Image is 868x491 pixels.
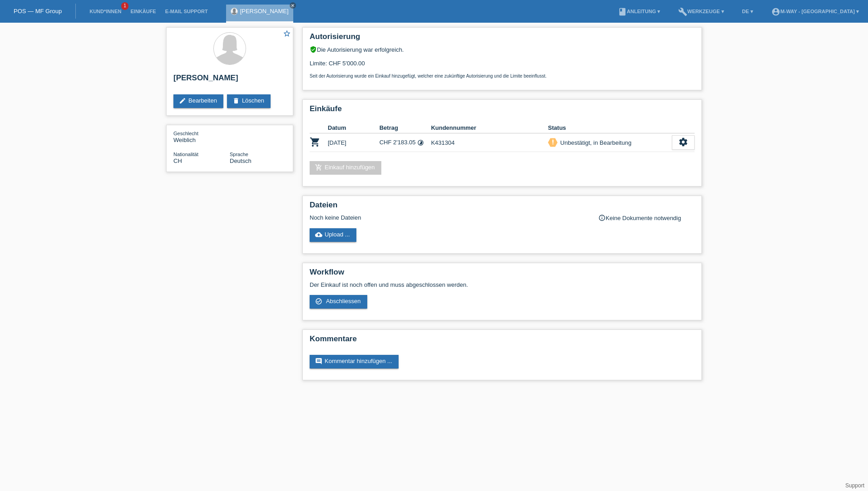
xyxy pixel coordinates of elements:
i: check_circle_outline [315,298,322,305]
h2: Kommentare [310,334,695,348]
i: star_border [283,29,291,38]
i: book [618,7,627,16]
i: build [678,7,687,16]
i: add_shopping_cart [315,164,322,171]
a: deleteLöschen [227,94,271,108]
a: DE ▾ [738,9,758,14]
div: Keine Dokumente notwendig [598,214,695,221]
i: edit [179,97,186,104]
div: Noch keine Dateien [310,214,587,221]
div: Weiblich [173,130,230,143]
i: delete [232,97,240,104]
div: Die Autorisierung war erfolgreich. [310,46,695,53]
i: priority_high [550,139,556,145]
div: Limite: CHF 5'000.00 [310,53,695,79]
a: buildWerkzeuge ▾ [674,9,729,14]
span: Abschliessen [326,298,361,304]
div: Unbestätigt, in Bearbeitung [557,138,631,147]
i: comment [315,358,322,365]
a: cloud_uploadUpload ... [310,228,356,242]
span: 1 [121,2,128,10]
span: Sprache [230,152,248,157]
a: commentKommentar hinzufügen ... [310,355,399,368]
a: Kund*innen [85,9,126,14]
th: Kundennummer [431,123,548,133]
th: Datum [328,123,380,133]
th: Status [548,123,672,133]
i: settings [678,137,688,147]
h2: [PERSON_NAME] [173,74,286,87]
a: account_circlem-way - [GEOGRAPHIC_DATA] ▾ [767,9,863,14]
h2: Workflow [310,268,695,281]
span: Schweiz [173,157,182,164]
h2: Einkäufe [310,104,695,118]
a: Support [845,482,864,489]
a: star_border [283,29,291,39]
i: info_outline [598,214,606,221]
a: POS — MF Group [14,8,62,15]
i: account_circle [771,7,780,16]
p: Seit der Autorisierung wurde ein Einkauf hinzugefügt, welcher eine zukünftige Autorisierung und d... [310,74,695,79]
h2: Dateien [310,201,695,214]
a: close [290,2,296,9]
td: [DATE] [328,133,380,152]
td: K431304 [431,133,548,152]
span: Geschlecht [173,131,198,136]
a: [PERSON_NAME] [240,8,289,15]
a: bookAnleitung ▾ [613,9,665,14]
a: E-Mail Support [161,9,212,14]
a: editBearbeiten [173,94,223,108]
a: Einkäufe [126,9,160,14]
span: Nationalität [173,152,198,157]
i: close [291,3,295,8]
a: check_circle_outline Abschliessen [310,295,367,309]
h2: Autorisierung [310,32,695,46]
i: Fixe Raten (24 Raten) [417,139,424,146]
a: add_shopping_cartEinkauf hinzufügen [310,161,381,175]
i: POSP00026795 [310,137,321,147]
th: Betrag [380,123,431,133]
p: Der Einkauf ist noch offen und muss abgeschlossen werden. [310,281,695,288]
i: cloud_upload [315,231,322,238]
td: CHF 2'183.05 [380,133,431,152]
span: Deutsch [230,157,252,164]
i: verified_user [310,46,317,53]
